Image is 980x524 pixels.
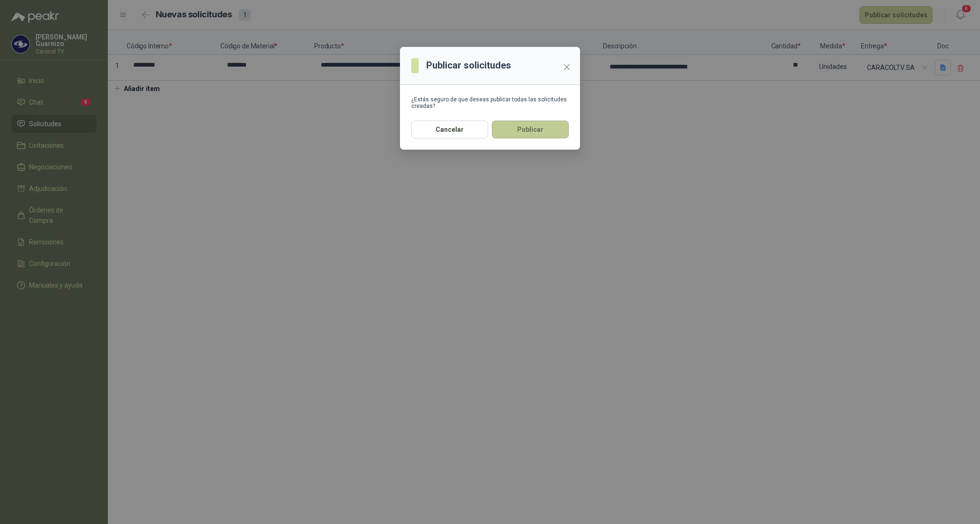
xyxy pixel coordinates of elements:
[411,121,488,138] button: Cancelar
[426,58,511,73] h3: Publicar solicitudes
[563,63,571,71] span: close
[492,121,569,138] button: Publicar
[411,96,569,109] div: ¿Estás seguro de que deseas publicar todas las solicitudes creadas?
[559,60,574,75] button: Close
